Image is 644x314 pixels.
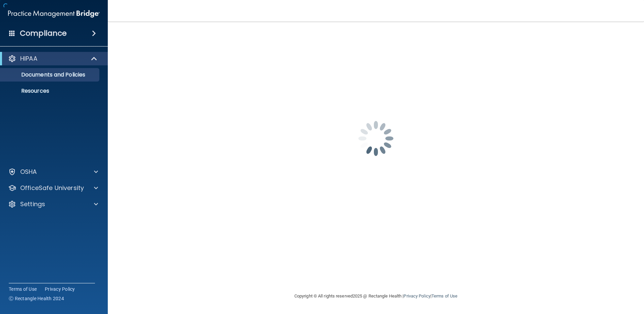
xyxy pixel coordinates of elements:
[8,184,98,192] a: OfficeSafe University
[9,286,37,292] a: Terms of Use
[404,293,430,299] a: Privacy Policy
[8,168,98,176] a: OSHA
[20,184,84,192] p: OfficeSafe University
[253,285,499,307] div: Copyright © All rights reserved 2025 @ Rectangle Health | |
[45,286,75,292] a: Privacy Policy
[342,105,410,172] img: spinner.e123f6fc.gif
[9,295,64,302] span: Ⓒ Rectangle Health 2024
[20,55,37,63] p: HIPAA
[431,293,457,299] a: Terms of Use
[4,88,96,94] p: Resources
[8,7,100,21] img: PMB logo
[8,55,98,63] a: HIPAA
[20,200,45,208] p: Settings
[8,200,98,208] a: Settings
[20,29,67,38] h4: Compliance
[20,168,37,176] p: OSHA
[4,71,96,78] p: Documents and Policies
